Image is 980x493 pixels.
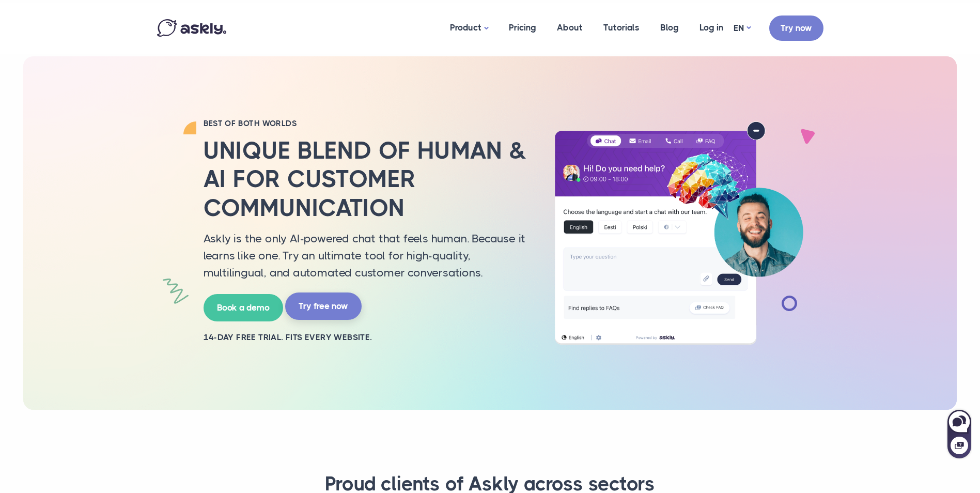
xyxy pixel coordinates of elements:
[946,408,972,459] iframe: Askly chat
[650,3,689,53] a: Blog
[593,3,650,53] a: Tutorials
[204,332,529,343] h2: 14-day free trial. Fits every website.
[204,294,283,321] a: Book a demo
[204,118,529,129] h2: BEST OF BOTH WORLDS
[769,16,823,41] a: Try now
[499,3,547,53] a: Pricing
[689,3,734,53] a: Log in
[204,136,529,222] h2: Unique blend of human & AI for customer communication
[157,19,226,37] img: Askly
[547,3,593,53] a: About
[545,121,813,345] img: AI multilingual chat
[204,230,529,281] p: Askly is the only AI-powered chat that feels human. Because it learns like one. Try an ultimate t...
[440,3,499,54] a: Product
[285,292,362,320] a: Try free now
[734,21,751,36] a: EN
